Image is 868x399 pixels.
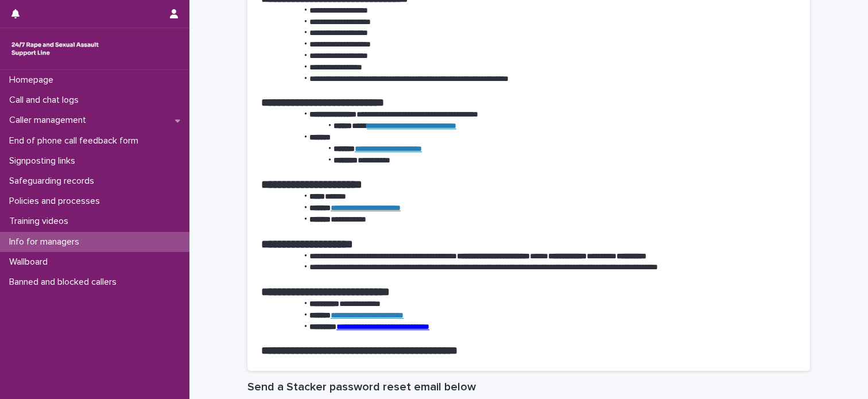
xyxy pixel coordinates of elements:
[5,196,109,207] p: Policies and processes
[5,135,148,146] p: End of phone call feedback form
[5,277,126,288] p: Banned and blocked callers
[5,115,95,126] p: Caller management
[5,75,63,86] p: Homepage
[5,216,77,227] p: Training videos
[5,156,84,166] p: Signposting links
[5,95,88,106] p: Call and chat logs
[247,380,810,394] h1: Send a Stacker password reset email below
[9,37,101,60] img: rhQMoQhaT3yELyF149Cw
[5,257,57,268] p: Wallboard
[5,176,103,187] p: Safeguarding records
[5,237,88,247] p: Info for managers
